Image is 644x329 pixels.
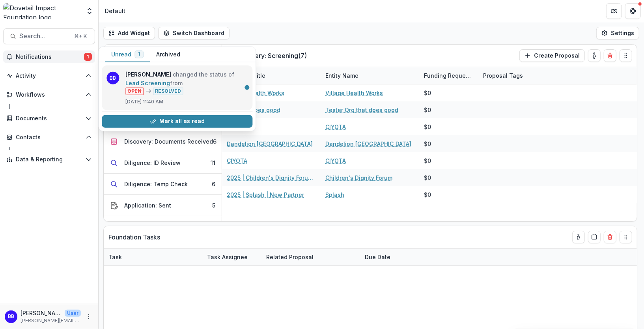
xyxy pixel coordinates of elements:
div: Proposal Tags [478,67,577,84]
p: changed the status of from [125,70,248,95]
button: Calendar [588,231,601,243]
button: Drag [620,49,632,62]
div: Diligence: Temp Check [124,180,188,188]
span: Data & Reporting [16,156,82,163]
div: Entity Name [321,67,419,84]
a: Village Health Works [325,89,383,97]
span: Notifications [16,54,84,60]
div: 6 [213,137,217,146]
button: Open entity switcher [84,3,95,19]
div: Proposal Title [222,67,321,84]
button: Diligence: ID Review11 [104,152,222,174]
button: toggle-assigned-to-me [588,49,601,62]
button: Open Activity [3,69,95,82]
div: $0 [424,89,431,97]
button: Open Documents [3,112,95,125]
a: Lead Screening [125,80,170,86]
p: User [65,310,81,317]
div: Funding Requested [419,67,478,84]
button: Diligence: Temp Check6 [104,174,222,195]
button: Discovery: Documents Received6 [104,131,222,152]
button: Open Contacts [3,131,95,144]
a: Tester Org that does good [325,106,398,114]
p: Discovery: Screening ( 7 ) [235,51,307,60]
div: Discovery: Documents Received [124,137,213,146]
div: $0 [424,106,431,114]
button: Settings [596,27,639,39]
span: 1 [84,53,92,61]
div: Proposal Tags [478,71,528,80]
button: Open Data & Reporting [3,153,95,166]
button: toggle-assigned-to-me [572,231,585,243]
div: $0 [424,174,431,182]
button: Search... [3,28,95,44]
div: Application: Sent [124,201,171,209]
span: Search... [19,32,69,40]
div: Funding Requested [419,71,478,80]
div: ⌘ + K [73,32,88,41]
p: [PERSON_NAME][EMAIL_ADDRESS][DOMAIN_NAME] [21,317,81,324]
button: Delete card [604,231,616,243]
div: 6 [212,180,215,188]
div: $0 [424,140,431,148]
button: More [84,312,93,322]
button: Add Widget [103,27,155,39]
button: Switch Dashboard [158,27,230,39]
p: Foundation Tasks [108,232,160,242]
button: Notifications1 [3,50,95,63]
button: Delete card [604,49,616,62]
a: CIYOTA [325,157,346,165]
span: 1 [138,51,140,57]
a: Dandelion [GEOGRAPHIC_DATA] [325,140,411,148]
div: 5 [212,201,215,209]
div: Bryan Bahizi [8,314,14,319]
button: Drag [620,231,632,243]
div: Diligence: ID Review [124,159,181,167]
button: Open Workflows [3,88,95,101]
a: 2025 | Splash | New Partner [227,191,304,199]
div: Default [105,7,125,15]
span: Contacts [16,134,82,141]
div: 11 [211,159,215,167]
div: $0 [424,123,431,131]
a: CIYOTA [227,157,247,165]
button: Mark all as read [102,115,252,128]
p: [PERSON_NAME] [21,309,62,317]
div: Entity Name [321,71,363,80]
button: Application: Sent5 [104,195,222,216]
a: Children's Dignity Forum [325,174,392,182]
a: Dandelion [GEOGRAPHIC_DATA] [227,140,313,148]
button: Archived [150,47,187,62]
button: Unread [105,47,150,62]
button: Partners [606,3,622,19]
button: Create Proposal [519,49,585,62]
a: CIYOTA [325,123,346,131]
span: Workflows [16,92,82,98]
span: Activity [16,73,82,79]
span: Documents [16,115,82,122]
button: Get Help [625,3,641,19]
a: Splash [325,191,344,199]
img: Dovetail Impact Foundation logo [3,3,81,19]
div: $0 [424,157,431,165]
div: $0 [424,191,431,199]
nav: breadcrumb [102,5,129,17]
a: 2025 | Children's Dignity Forum | New Partner [227,174,316,182]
